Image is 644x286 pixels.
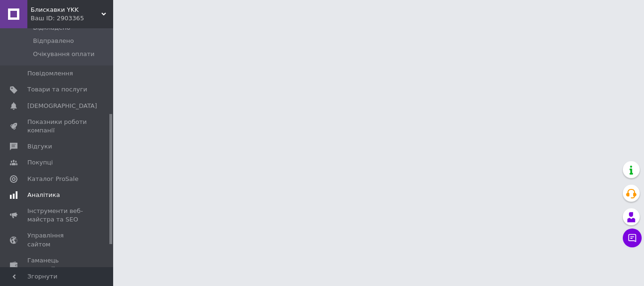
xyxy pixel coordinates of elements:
[33,50,94,58] span: Очікування оплати
[623,229,642,247] button: Чат з покупцем
[27,191,60,199] span: Аналітика
[27,85,87,94] span: Товари та послуги
[27,256,87,273] span: Гаманець компанії
[31,6,101,14] span: Блискавки YKK
[27,158,53,167] span: Покупці
[27,207,87,224] span: Інструменти веб-майстра та SEO
[27,69,73,78] span: Повідомлення
[27,231,87,248] span: Управління сайтом
[31,14,113,23] div: Ваш ID: 2903365
[33,37,74,45] span: Відправлено
[27,102,97,110] span: [DEMOGRAPHIC_DATA]
[27,175,78,183] span: Каталог ProSale
[27,118,87,135] span: Показники роботи компанії
[27,142,52,151] span: Відгуки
